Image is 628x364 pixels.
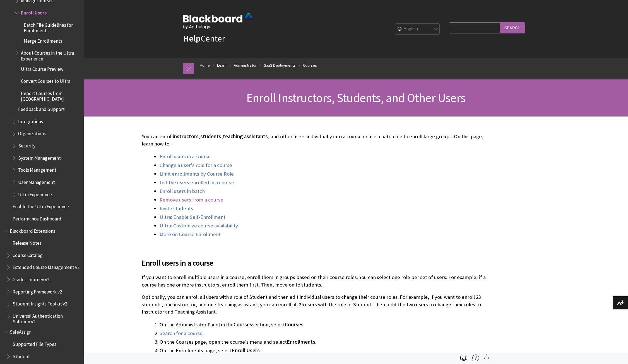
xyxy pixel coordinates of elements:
li: . [160,329,488,337]
span: Tools Management [18,166,56,173]
a: Limit enrollments by Course Role [160,171,234,177]
a: Invite students [160,205,193,212]
a: Enroll users in a course [160,153,211,160]
p: Optionally, you can enroll all users with a role of Student and then edit individual users to cha... [142,293,488,316]
span: Grades Journey v2 [13,275,49,282]
span: Import Courses from [GEOGRAPHIC_DATA] [21,89,80,102]
a: Remove users from a course [160,196,223,203]
li: On the Administrator Panel in the section, select . [160,321,488,329]
a: SaaS Deployments [264,62,296,69]
span: Release Notes [13,238,42,246]
span: Batch File Guidelines for Enrollments [24,20,80,33]
p: You can enroll , , , and other users individually into a course or use a batch file to enroll lar... [142,133,488,147]
a: Learn [217,62,227,69]
span: Supported File Types [13,339,56,347]
a: Change a user's role for a course [160,162,232,169]
span: Universal Authentication Solution v2 [13,311,80,324]
a: Home [200,62,210,69]
span: System Management [18,153,61,161]
span: students [200,133,221,140]
span: Enroll Users [21,8,47,16]
span: Enroll Instructors, Students, and Other Users [246,90,465,105]
span: instructors [173,133,199,140]
li: On the Enrollments page, select . [160,347,488,355]
span: Ultra Experience [18,190,52,197]
span: Extended Course Management v2 [13,263,80,270]
strong: Help [183,33,201,44]
span: Student [13,352,30,359]
span: Performance Dashboard [13,214,61,222]
img: Print [460,355,467,361]
span: Enroll users in a course [142,257,488,269]
a: Enroll users in batch [160,188,205,195]
span: Convert Courses to Ultra [21,76,70,84]
a: More on Course Enrollment [160,231,221,238]
p: If you want to enroll multiple users in a course, enroll them in groups based on their course rol... [142,274,488,288]
span: User Management [18,178,55,185]
span: Student Insights Toolkit v2 [13,299,67,307]
input: Search [500,22,525,33]
a: List the users enrolled in a course [160,179,234,186]
span: Security [18,141,35,149]
nav: Book outline for Blackboard Extensions [3,226,80,325]
span: Courses [285,321,304,328]
img: Follow this page [483,355,490,361]
span: Ultra Course Preview [21,64,63,72]
span: Blackboard Extensions [10,226,55,234]
a: HelpCenter [183,33,225,44]
a: Search for a course [160,330,203,337]
span: Reporting Framework v2 [13,287,62,295]
img: More help [472,355,479,361]
a: Courses [303,62,317,69]
span: teaching assistants [223,133,268,140]
span: About Courses in the Ultra Experience [21,48,80,62]
span: Enable the Ultra Experience [13,202,69,209]
span: Integrations [18,117,43,124]
span: Course Catalog [13,251,43,258]
li: On the Courses page, open the course's menu and select . [160,338,488,346]
span: Courses [234,321,252,328]
a: Administrator [234,62,257,69]
select: Site Language Selector [395,23,440,35]
span: Enrollments [287,339,315,345]
span: SafeAssign [10,327,32,335]
img: Blackboard by Anthology [183,13,253,29]
span: Organizations [18,129,46,137]
a: Ultra: Customize course availability [160,222,238,229]
a: Ultra: Enable Self-Enrollment [160,214,225,220]
span: Feedback and Support [18,105,65,112]
span: Enroll Users [232,347,260,354]
span: Merge Enrollments [24,36,62,44]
